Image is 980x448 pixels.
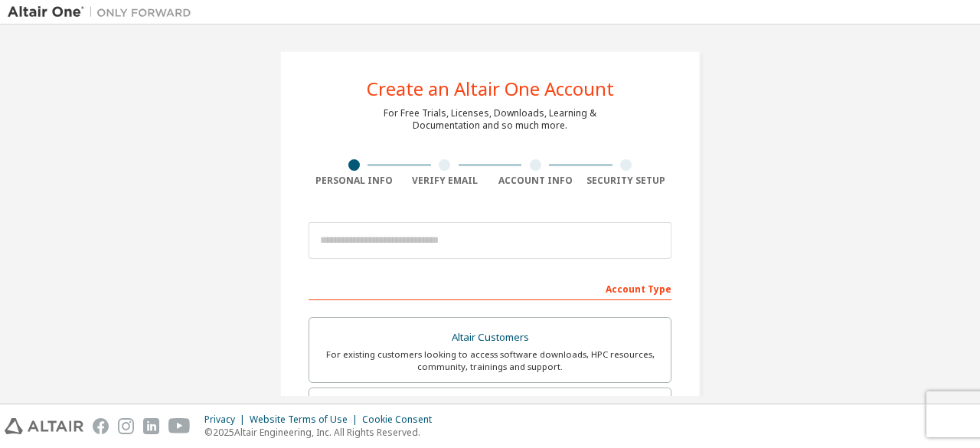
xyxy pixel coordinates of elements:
div: Security Setup [581,175,672,187]
p: © 2025 Altair Engineering, Inc. All Rights Reserved. [204,426,441,439]
div: For existing customers looking to access software downloads, HPC resources, community, trainings ... [318,348,661,373]
div: Verify Email [400,175,491,187]
img: altair_logo.svg [5,418,83,434]
div: Altair Customers [318,327,661,348]
div: Create an Altair One Account [367,80,614,98]
img: Altair One [8,5,199,20]
div: For Free Trials, Licenses, Downloads, Learning & Documentation and so much more. [384,107,596,132]
img: linkedin.svg [143,418,159,434]
div: Privacy [204,414,250,426]
img: facebook.svg [93,418,109,434]
div: Account Type [309,276,671,300]
div: Account Info [490,175,581,187]
img: instagram.svg [118,418,134,434]
div: Personal Info [309,175,400,187]
div: Cookie Consent [362,414,441,426]
div: Website Terms of Use [250,414,362,426]
img: youtube.svg [168,418,191,434]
